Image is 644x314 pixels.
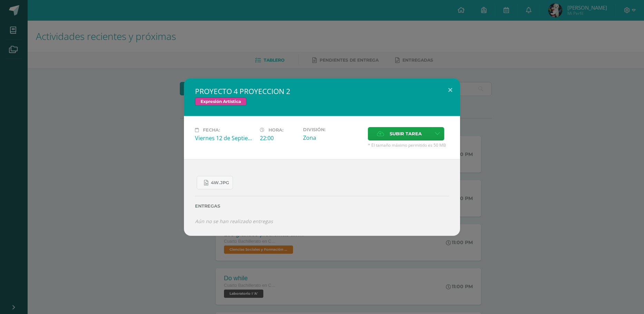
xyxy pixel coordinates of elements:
a: 4W.jpg [197,176,233,189]
i: Aún no se han realizado entregas [195,218,273,224]
span: Hora: [269,127,283,133]
label: División: [303,127,362,132]
h2: PROYECTO 4 PROYECCION 2 [195,86,449,96]
label: Entregas [195,203,449,209]
div: Viernes 12 de Septiembre [195,134,254,142]
span: 4W.jpg [211,180,229,186]
button: Close (Esc) [440,78,460,102]
span: Fecha: [203,127,220,133]
span: Subir tarea [390,127,422,140]
div: Zona [303,134,362,142]
div: 22:00 [260,134,297,142]
span: * El tamaño máximo permitido es 50 MB [368,142,449,148]
span: Expresión Artística [195,97,246,106]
